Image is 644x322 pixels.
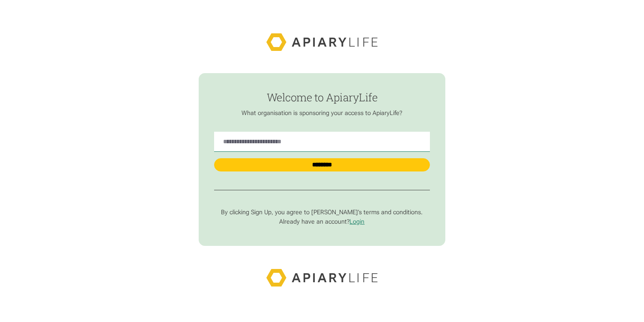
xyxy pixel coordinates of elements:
form: find-employer [199,73,446,246]
p: Already have an account? [214,218,430,226]
a: Login [349,218,364,225]
h1: Welcome to ApiaryLife [214,92,430,103]
p: What organisation is sponsoring your access to ApiaryLife? [214,109,430,117]
p: By clicking Sign Up, you agree to [PERSON_NAME]’s terms and conditions. [214,209,430,216]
